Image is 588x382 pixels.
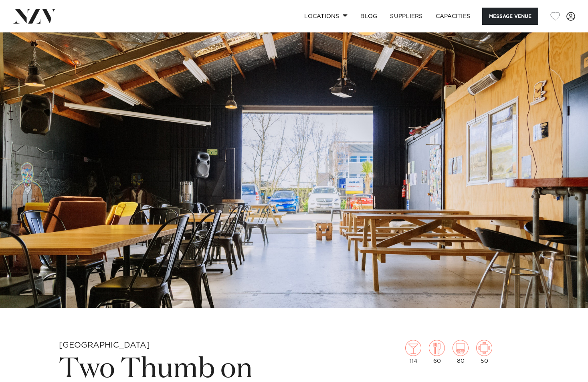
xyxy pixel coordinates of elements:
[405,340,421,356] img: cocktail.png
[429,8,477,25] a: Capacities
[59,341,150,349] small: [GEOGRAPHIC_DATA]
[453,340,469,356] img: theatre.png
[298,8,354,25] a: Locations
[13,9,57,23] img: nzv-logo.png
[453,340,469,364] div: 80
[354,8,384,25] a: BLOG
[476,340,492,364] div: 50
[405,340,421,364] div: 114
[482,8,538,25] button: Message Venue
[429,340,445,356] img: dining.png
[384,8,429,25] a: SUPPLIERS
[429,340,445,364] div: 60
[476,340,492,356] img: meeting.png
